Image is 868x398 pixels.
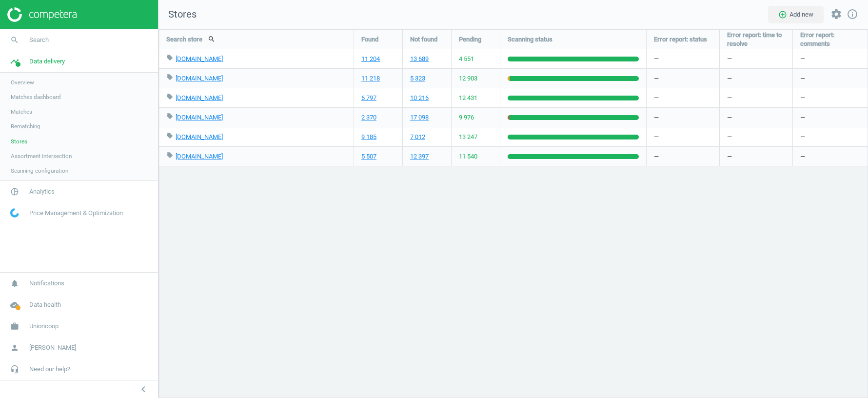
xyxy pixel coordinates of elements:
[361,113,376,122] a: 2 370
[647,49,719,68] div: —
[5,338,24,357] i: person
[793,147,868,166] div: —
[11,79,34,86] span: Overview
[793,127,868,146] div: —
[166,93,173,100] i: local_offer
[29,322,59,331] span: Unioncoop
[410,55,429,63] a: 13 689
[10,208,19,218] img: wGWNvw8QSZomAAAAABJRU5ErkJggg==
[158,8,197,21] span: Stores
[361,35,378,44] span: Found
[793,108,868,127] div: —
[29,209,123,218] span: Price Management & Optimization
[727,133,732,141] span: —
[5,182,24,201] i: pie_chart_outlined
[459,55,474,63] span: 4 551
[778,10,787,19] i: add_circle_outline
[647,127,719,146] div: —
[459,113,474,122] span: 9 976
[847,8,858,20] i: info_outline
[361,55,380,63] a: 11 204
[29,279,64,288] span: Notifications
[202,31,221,47] button: search
[361,94,376,102] a: 6 797
[361,152,376,161] a: 5 507
[5,317,24,336] i: work
[176,94,223,101] a: [DOMAIN_NAME]
[11,108,32,116] span: Matches
[29,187,55,196] span: Analytics
[410,94,429,102] a: 10 216
[410,152,429,161] a: 12 397
[727,31,785,48] span: Error report: time to resolve
[727,74,732,83] span: —
[176,133,223,140] a: [DOMAIN_NAME]
[166,54,173,61] i: local_offer
[410,133,425,141] a: 7 012
[5,360,24,378] i: headset_mic
[793,49,868,68] div: —
[727,94,732,102] span: —
[5,274,24,293] i: notifications
[361,133,376,141] a: 9 185
[11,122,40,130] span: Rematching
[5,52,24,71] i: timeline
[7,7,77,22] img: ajHJNr6hYgQAAAAASUVORK5CYII=
[826,4,847,25] button: settings
[459,133,477,141] span: 13 247
[800,31,861,48] span: Error report: comments
[5,296,24,314] i: cloud_done
[459,35,481,44] span: Pending
[166,132,173,139] i: local_offer
[176,153,223,160] a: [DOMAIN_NAME]
[176,75,223,82] a: [DOMAIN_NAME]
[176,55,223,62] a: [DOMAIN_NAME]
[647,147,719,166] div: —
[29,57,65,66] span: Data delivery
[847,8,858,21] a: info_outline
[410,113,429,122] a: 17 098
[138,383,149,395] i: chevron_left
[361,74,380,83] a: 11 218
[11,152,72,160] span: Assortment intersection
[768,6,824,23] button: add_circle_outlineAdd new
[29,365,70,374] span: Need our help?
[166,74,173,80] i: local_offer
[11,167,68,175] span: Scanning configuration
[11,138,27,145] span: Stores
[727,55,732,63] span: —
[459,152,477,161] span: 11 540
[459,74,477,83] span: 12 903
[647,108,719,127] div: —
[830,8,842,20] i: settings
[131,383,156,396] button: chevron_left
[727,113,732,122] span: —
[176,114,223,121] a: [DOMAIN_NAME]
[410,74,425,83] a: 5 323
[654,35,707,44] span: Error report: status
[647,69,719,88] div: —
[166,152,173,159] i: local_offer
[793,69,868,88] div: —
[5,31,24,49] i: search
[793,88,868,107] div: —
[11,93,61,101] span: Matches dashboard
[508,35,552,44] span: Scanning status
[29,36,49,44] span: Search
[727,152,732,161] span: —
[29,343,76,352] span: [PERSON_NAME]
[166,113,173,119] i: local_offer
[159,30,354,49] div: Search store
[29,300,61,309] span: Data health
[459,94,477,102] span: 12 431
[410,35,437,44] span: Not found
[647,88,719,107] div: —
